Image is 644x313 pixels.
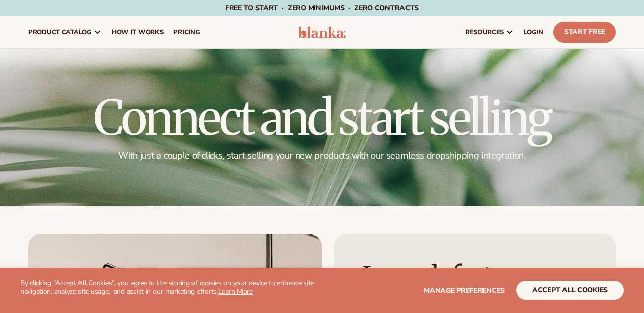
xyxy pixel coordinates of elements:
span: Manage preferences [424,286,505,295]
a: resources [460,16,519,48]
h1: Connect and start selling [28,94,616,142]
a: Learn More [218,287,253,296]
span: resources [465,28,504,36]
a: pricing [168,16,205,48]
a: product catalog [23,16,107,48]
button: Manage preferences [424,281,505,300]
span: pricing [173,28,200,36]
span: Free to start · ZERO minimums · ZERO contracts [225,3,419,13]
a: Start Free [553,22,616,43]
a: How It Works [107,16,169,48]
p: With just a couple of clicks, start selling your new products with our seamless dropshipping inte... [28,150,616,162]
p: By clicking "Accept All Cookies", you agree to the storing of cookies on your device to enhance s... [20,279,322,296]
a: LOGIN [519,16,548,48]
span: product catalog [28,28,92,36]
img: logo [298,26,346,38]
span: How It Works [112,28,164,36]
button: accept all cookies [516,281,624,300]
span: LOGIN [524,28,543,36]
